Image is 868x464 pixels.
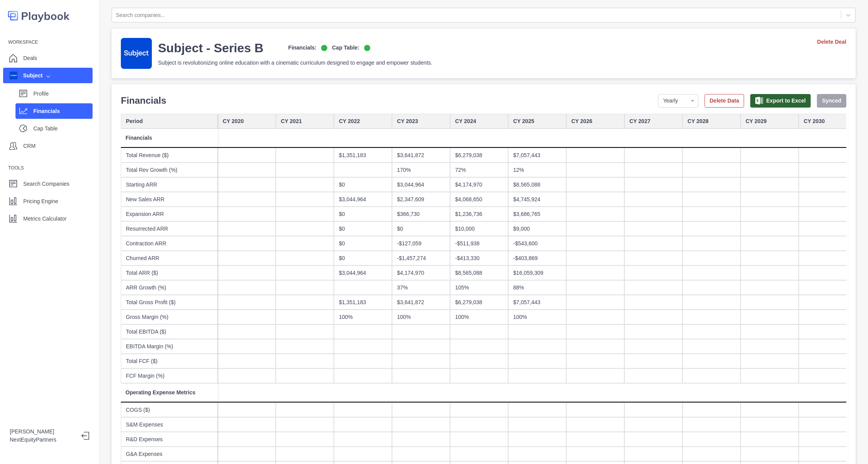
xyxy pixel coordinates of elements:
[121,192,218,207] div: New Sales ARR
[508,177,566,192] div: $8,565,088
[121,94,166,108] p: Financials
[392,177,450,192] div: $3,044,964
[8,8,70,24] img: logo-colored
[508,207,566,221] div: $3,686,765
[334,207,392,221] div: $0
[334,148,392,163] div: $1,351,183
[23,54,37,62] p: Deals
[121,280,218,295] div: ARR Growth (%)
[392,163,450,177] div: 170%
[508,148,566,163] div: $7,057,443
[158,40,263,56] h3: Subject - Series B
[508,163,566,177] div: 12%
[158,59,432,67] p: Subject is revolutionizing online education with a cinematic curriculum designed to engage and em...
[334,265,392,280] div: $3,044,964
[450,280,508,295] div: 105%
[10,72,17,79] img: company image
[741,114,799,128] div: CY 2029
[121,402,218,417] div: COGS ($)
[392,310,450,324] div: 100%
[33,125,93,133] p: Cap Table
[450,148,508,163] div: $6,279,038
[121,354,218,368] div: Total FCF ($)
[121,128,218,148] div: Financials
[392,192,450,207] div: $2,347,609
[121,163,218,177] div: Total Rev Growth (%)
[450,114,508,128] div: CY 2024
[334,114,392,128] div: CY 2022
[450,177,508,192] div: $4,174,970
[334,295,392,310] div: $1,351,183
[334,192,392,207] div: $3,044,964
[817,38,846,46] a: Delete Deal
[817,94,846,108] button: Synced
[321,45,327,51] img: on-logo
[33,90,93,98] p: Profile
[508,265,566,280] div: $16,059,309
[624,114,682,128] div: CY 2027
[332,44,359,52] p: Cap Table:
[121,339,218,354] div: EBITDA Margin (%)
[121,447,218,461] div: G&A Expenses
[705,94,744,108] button: Delete Data
[121,265,218,280] div: Total ARR ($)
[799,114,857,128] div: CY 2030
[750,94,811,108] button: Export to Excel
[121,114,218,128] div: Period
[392,236,450,251] div: -$127,059
[288,44,316,52] p: Financials:
[450,236,508,251] div: -$511,938
[121,251,218,265] div: Churned ARR
[392,280,450,295] div: 37%
[566,114,624,128] div: CY 2026
[392,251,450,265] div: -$1,457,274
[121,310,218,324] div: Gross Margin (%)
[218,114,276,128] div: CY 2020
[392,207,450,221] div: $366,730
[121,148,218,163] div: Total Revenue ($)
[508,114,566,128] div: CY 2025
[276,114,334,128] div: CY 2021
[10,428,75,436] p: [PERSON_NAME]
[508,221,566,236] div: $9,000
[121,207,218,221] div: Expansion ARR
[23,142,36,150] p: CRM
[33,107,93,115] p: Financials
[121,236,218,251] div: Contraction ARR
[450,265,508,280] div: $8,565,088
[450,192,508,207] div: $4,068,650
[121,221,218,236] div: Resurrected ARR
[334,221,392,236] div: $0
[508,280,566,295] div: 88%
[334,310,392,324] div: 100%
[392,265,450,280] div: $4,174,970
[121,177,218,192] div: Starting ARR
[334,236,392,251] div: $0
[121,383,218,402] div: Operating Expense Metrics
[450,310,508,324] div: 100%
[334,177,392,192] div: $0
[23,180,69,188] p: Search Companies
[121,417,218,432] div: S&M Expenses
[508,295,566,310] div: $7,057,443
[450,295,508,310] div: $6,279,038
[23,215,67,223] p: Metrics Calculator
[121,295,218,310] div: Total Gross Profit ($)
[450,251,508,265] div: -$413,330
[450,163,508,177] div: 72%
[10,72,43,80] div: Subject
[450,207,508,221] div: $1,236,736
[392,295,450,310] div: $3,641,872
[121,324,218,339] div: Total EBITDA ($)
[508,310,566,324] div: 100%
[334,251,392,265] div: $0
[392,114,450,128] div: CY 2023
[364,45,370,51] img: on-logo
[508,251,566,265] div: -$403,869
[392,148,450,163] div: $3,641,872
[508,236,566,251] div: -$543,600
[10,436,75,444] p: NextEquityPartners
[450,221,508,236] div: $10,000
[121,432,218,447] div: R&D Expenses
[121,38,152,69] img: company-logo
